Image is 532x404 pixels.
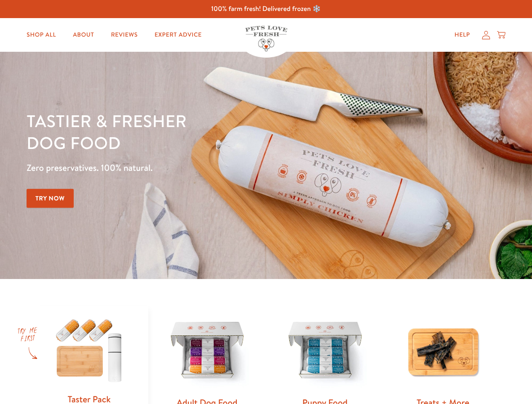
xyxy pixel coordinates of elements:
a: Try Now [27,189,74,208]
a: Help [448,27,477,43]
a: Reviews [104,27,144,43]
img: Pets Love Fresh [245,26,287,51]
a: Expert Advice [148,27,209,43]
a: About [66,27,101,43]
p: Zero preservatives. 100% natural. [27,160,346,175]
a: Shop All [20,27,63,43]
h1: Tastier & fresher dog food [27,110,346,154]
